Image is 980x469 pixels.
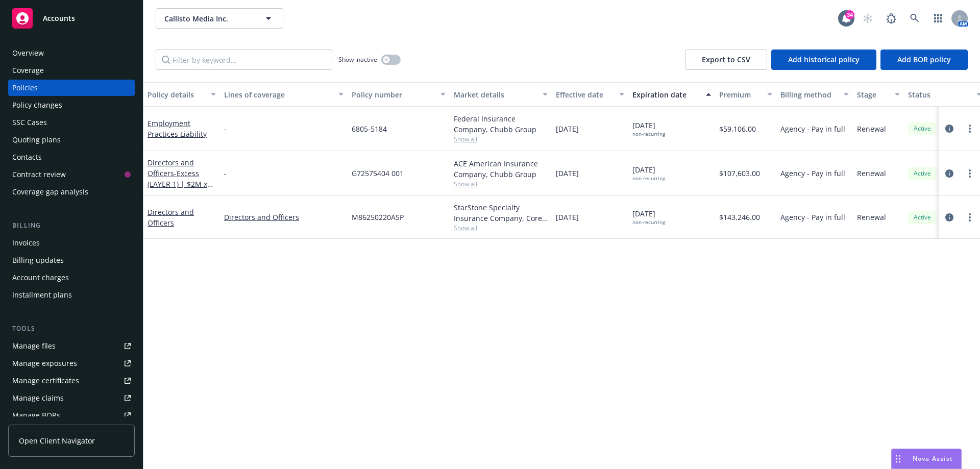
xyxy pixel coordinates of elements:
span: Agency - Pay in full [780,124,845,134]
a: Employment Practices Liability [148,118,207,139]
a: Coverage gap analysis [8,184,135,200]
button: Policy details [143,82,220,107]
div: Policy details [148,89,205,100]
span: Show all [454,224,548,232]
div: Manage claims [12,390,64,406]
div: Effective date [556,89,613,100]
a: circleInformation [943,211,955,224]
span: Show all [454,180,548,188]
div: Premium [719,89,761,100]
button: Callisto Media Inc. [156,8,283,29]
span: Active [912,169,933,178]
div: StarStone Specialty Insurance Company, Core Specialty, CRC Group [454,202,548,224]
div: Policies [12,80,38,96]
a: Installment plans [8,287,135,303]
div: Manage BORs [12,407,60,424]
a: Manage claims [8,390,135,406]
span: Nova Assist [913,454,953,463]
a: Manage certificates [8,373,135,389]
div: Billing [8,220,135,231]
div: Market details [454,89,536,100]
span: - Excess (LAYER 1) | $2M xs $3M [148,168,213,200]
a: circleInformation [943,122,955,135]
button: Market details [450,82,552,107]
span: Show all [454,135,548,143]
div: Lines of coverage [224,89,332,100]
div: Coverage [12,62,44,79]
a: Contract review [8,166,135,183]
span: [DATE] [632,208,665,226]
div: Policy changes [12,97,62,113]
div: non-recurring [632,219,665,226]
span: [DATE] [556,124,579,134]
div: Stage [857,89,889,100]
div: Federal Insurance Company, Chubb Group [454,113,548,135]
a: Contacts [8,149,135,165]
a: SSC Cases [8,114,135,131]
span: $107,603.00 [719,168,760,179]
div: non-recurring [632,131,665,137]
a: Accounts [8,4,135,33]
span: Open Client Navigator [19,435,95,446]
span: Renewal [857,212,886,223]
input: Filter by keyword... [156,50,332,70]
div: Invoices [12,235,40,251]
span: Agency - Pay in full [780,212,845,223]
span: [DATE] [556,168,579,179]
span: Renewal [857,124,886,134]
a: Report a Bug [881,8,901,29]
span: Active [912,213,933,222]
a: Manage exposures [8,355,135,372]
a: Directors and Officers [148,158,211,200]
button: Stage [853,82,904,107]
div: Coverage gap analysis [12,184,88,200]
button: Add historical policy [771,50,876,70]
a: Manage files [8,338,135,354]
a: Invoices [8,235,135,251]
button: Expiration date [628,82,715,107]
a: Directors and Officers [148,207,194,228]
div: Manage certificates [12,373,79,389]
span: Active [912,124,933,133]
span: Callisto Media Inc. [164,13,253,24]
a: Start snowing [857,8,878,29]
div: Contacts [12,149,42,165]
button: Effective date [552,82,628,107]
span: Add historical policy [788,55,860,64]
a: Manage BORs [8,407,135,424]
button: Billing method [776,82,853,107]
button: Nova Assist [891,449,962,469]
button: Policy number [348,82,450,107]
span: Add BOR policy [897,55,951,64]
button: Add BOR policy [880,50,968,70]
a: Policies [8,80,135,96]
div: Drag to move [892,449,904,468]
a: more [964,167,976,180]
div: Status [908,89,970,100]
a: more [964,122,976,135]
div: Quoting plans [12,132,61,148]
span: G72575404 001 [352,168,404,179]
span: $143,246.00 [719,212,760,223]
div: Expiration date [632,89,700,100]
a: Quoting plans [8,132,135,148]
a: Search [904,8,925,29]
span: M86250220ASP [352,212,404,223]
div: ACE American Insurance Company, Chubb Group [454,158,548,180]
div: Account charges [12,269,69,286]
a: Directors and Officers [224,212,344,223]
div: 34 [845,10,854,19]
span: Accounts [43,14,75,22]
div: Overview [12,45,44,61]
span: Export to CSV [702,55,750,64]
div: Contract review [12,166,66,183]
div: Billing updates [12,252,64,268]
a: circleInformation [943,167,955,180]
button: Premium [715,82,776,107]
div: Manage files [12,338,56,354]
div: Billing method [780,89,838,100]
a: Billing updates [8,252,135,268]
span: $59,106.00 [719,124,756,134]
a: Coverage [8,62,135,79]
